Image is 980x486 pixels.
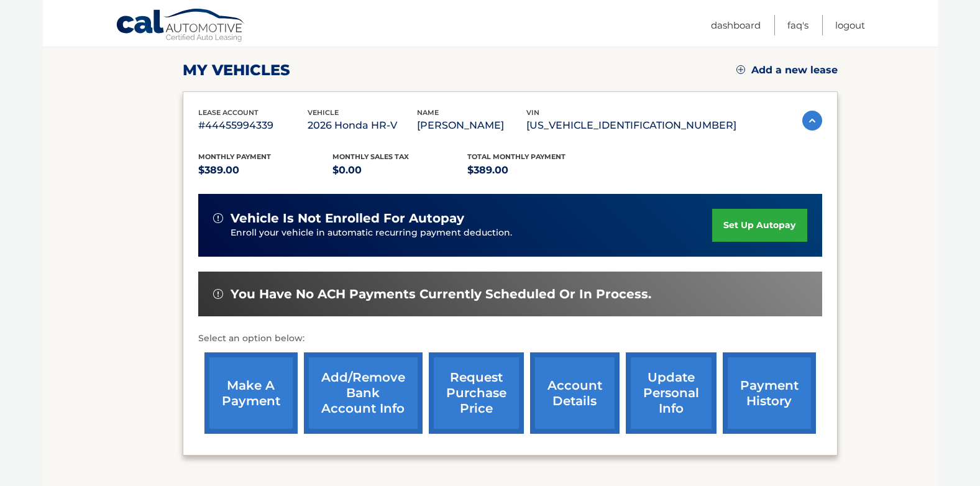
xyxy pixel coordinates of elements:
[417,117,526,134] p: [PERSON_NAME]
[526,108,539,117] span: vin
[183,61,290,80] h2: my vehicles
[711,15,761,35] a: Dashboard
[736,65,745,74] img: add.svg
[736,64,838,76] a: Add a new lease
[198,117,308,134] p: #44455994339
[204,352,298,434] a: make a payment
[467,152,566,161] span: Total Monthly Payment
[308,117,417,134] p: 2026 Honda HR-V
[231,211,464,226] span: vehicle is not enrolled for autopay
[308,108,339,117] span: vehicle
[723,352,816,434] a: payment history
[213,213,223,223] img: alert-white.svg
[530,352,620,434] a: account details
[304,352,423,434] a: Add/Remove bank account info
[802,111,822,131] img: accordion-active.svg
[787,15,808,35] a: FAQ's
[198,331,822,346] p: Select an option below:
[198,152,271,161] span: Monthly Payment
[231,287,651,302] span: You have no ACH payments currently scheduled or in process.
[429,352,524,434] a: request purchase price
[467,162,602,179] p: $389.00
[526,117,736,134] p: [US_VEHICLE_IDENTIFICATION_NUMBER]
[198,162,333,179] p: $389.00
[198,108,259,117] span: lease account
[213,289,223,299] img: alert-white.svg
[417,108,439,117] span: name
[116,8,246,44] a: Cal Automotive
[332,162,467,179] p: $0.00
[231,226,713,240] p: Enroll your vehicle in automatic recurring payment deduction.
[332,152,409,161] span: Monthly sales Tax
[835,15,865,35] a: Logout
[626,352,717,434] a: update personal info
[712,209,807,242] a: set up autopay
